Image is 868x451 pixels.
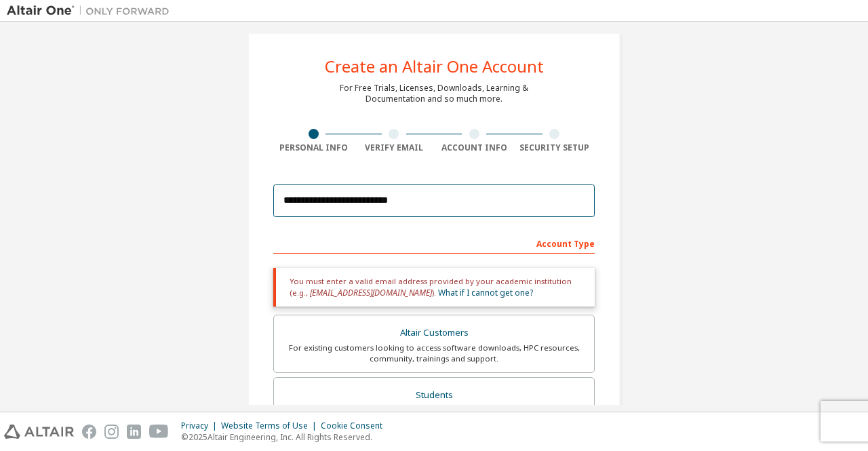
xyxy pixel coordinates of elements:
img: altair_logo.svg [4,425,74,439]
div: Website Terms of Use [221,420,321,431]
img: youtube.svg [149,425,169,439]
div: Security Setup [515,142,595,153]
div: For currently enrolled students looking to access the free Altair Student Edition bundle and all ... [282,404,586,426]
div: For Free Trials, Licenses, Downloads, Learning & Documentation and so much more. [340,83,528,104]
img: instagram.svg [104,425,119,439]
div: Create an Altair One Account [325,58,544,75]
div: Verify Email [354,142,435,153]
div: Altair Customers [282,323,586,342]
img: Altair One [7,4,176,18]
img: linkedin.svg [127,425,141,439]
div: Account Type [273,232,595,254]
p: © 2025 Altair Engineering, Inc. All Rights Reserved. [181,431,391,443]
div: You must enter a valid email address provided by your academic institution (e.g., ). [273,268,595,307]
div: Personal Info [273,142,354,153]
div: Students [282,386,586,405]
div: Privacy [181,420,221,431]
a: What if I cannot get one? [438,287,533,298]
div: Account Info [434,142,515,153]
div: Cookie Consent [321,420,391,431]
img: facebook.svg [82,425,96,439]
span: [EMAIL_ADDRESS][DOMAIN_NAME] [310,287,432,298]
div: For existing customers looking to access software downloads, HPC resources, community, trainings ... [282,342,586,364]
